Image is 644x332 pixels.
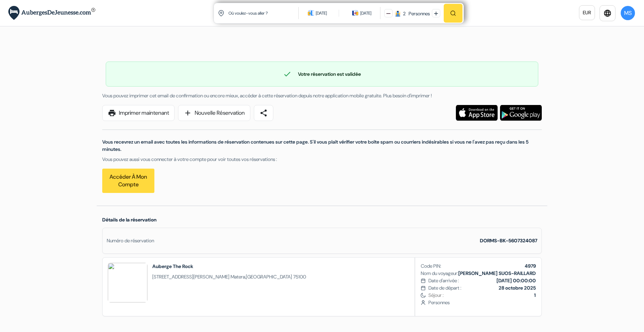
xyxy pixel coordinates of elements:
div: [DATE] [316,10,327,17]
span: Nom du voyageur: [421,270,458,277]
div: [DATE] [360,10,371,17]
a: Accéder à mon compte [102,169,154,193]
span: Vous pouvez imprimer cet email de confirmation ou encore mieux, accéder à cette réservation depui... [102,92,432,99]
p: Vous pouvez aussi vous connecter à votre compte pour voir toutes vos réservations : [102,156,542,163]
img: Téléchargez l'application gratuite [500,105,542,121]
input: Ville, université ou logement [228,5,300,22]
b: 4979 [525,263,536,269]
span: 75100 [293,274,306,280]
span: add [184,109,192,117]
b: 1 [534,292,536,298]
span: [STREET_ADDRESS][PERSON_NAME] [152,274,230,280]
b: 28 octobre 2025 [499,285,536,291]
span: [GEOGRAPHIC_DATA] [246,274,292,280]
span: print [108,109,116,117]
i: language [603,9,612,17]
div: 2 [403,10,405,17]
span: , [152,273,306,281]
span: share [259,109,268,117]
img: guest icon [395,10,401,17]
img: AubergesDeJeunesse.com [8,6,95,20]
a: EUR [579,5,595,20]
span: Code PIN: [421,262,441,270]
span: Date de départ : [428,284,461,292]
img: Téléchargez l'application gratuite [456,105,498,121]
span: Personnes [428,299,536,306]
span: Séjour : [428,292,536,299]
button: MS [620,5,636,21]
div: Personnes [406,10,430,17]
img: calendarIcon icon [308,10,314,16]
a: language [599,5,615,21]
img: plus [434,11,438,16]
img: minus [386,11,391,16]
div: Votre réservation est validée [106,70,538,78]
b: [PERSON_NAME] SUOS-RAILLARD [458,270,536,276]
h2: Auberge The Rock [152,263,306,270]
img: calendarIcon icon [352,10,359,16]
b: [DATE] 00:00:00 [497,277,536,284]
a: share [254,105,273,121]
strong: DORMS-BK-5607324087 [480,237,537,244]
span: check [283,70,291,78]
p: Vous recevrez un email avec toutes les informations de réservation contenues sur cette page. S'il... [102,138,542,153]
a: printImprimer maintenant [102,105,175,121]
span: Date d'arrivée : [428,277,459,284]
a: addNouvelle Réservation [178,105,250,121]
span: Détails de la réservation [102,217,156,223]
img: UzVdY1FlBTEENVUz [108,263,147,302]
span: Matera [231,274,245,280]
img: location icon [218,10,224,16]
div: Numéro de réservation [107,237,154,244]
